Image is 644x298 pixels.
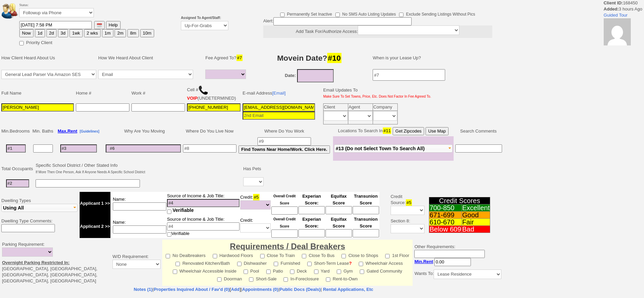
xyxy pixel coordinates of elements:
img: people.png [2,3,22,19]
label: In-Foreclosure [284,274,319,282]
input: Exclude Sending Listings Without Pics [399,13,403,17]
input: #1 [6,144,26,153]
label: Rent-to-Own [326,274,358,282]
td: Search Comments [454,126,503,136]
td: Credit: [240,215,271,238]
b: Date: [285,73,296,78]
input: Gym [337,270,341,274]
td: Company [373,104,398,111]
input: Close to Shops [341,254,346,258]
font: If More Then One Person, Ask If Anyone Needs A Specific School District [36,170,145,174]
input: Wheelchair Accessible Inside [173,270,177,274]
td: Agent [348,104,373,111]
button: 2 wks [84,29,101,37]
input: #2 [6,179,29,187]
input: Ask Customer: Do You Know Your Transunion Credit Score [353,206,379,214]
input: Yard [314,270,318,274]
center: Add Task For/Authorize Access: [263,25,492,38]
td: Credit Source: Section 8: [380,191,425,239]
button: 2d [46,29,57,37]
input: Gated Community [360,270,364,274]
label: Hardwood Floors [213,251,253,259]
label: Gym [337,266,353,274]
input: #9 [257,137,311,145]
nobr: Wants To: [414,271,501,276]
span: Rent [423,259,433,264]
button: Get Zipcodes [393,127,424,135]
font: Overall Credit Score [273,194,296,205]
label: Priority Client [19,38,52,46]
input: #6 [106,144,181,153]
td: Excellent [462,204,490,212]
button: 2m [115,29,126,37]
b: Max. [58,128,77,134]
button: Help [106,21,121,29]
a: Guided Tour [604,13,628,18]
td: Applicant 2 >> [80,215,110,238]
b: Min. [414,259,433,264]
input: Ask Customer: Do You Know Your Transunion Credit Score [353,229,379,237]
span: #5 [406,199,412,206]
label: Close To Train [260,251,295,259]
a: Rental Applications, Etc [322,287,373,292]
input: Rent-to-Own [326,277,330,282]
font: Equifax Score [331,217,347,229]
input: Close To Train [260,254,265,258]
td: Credit: [240,192,271,215]
td: Total Occupants [0,161,35,176]
a: ? [349,261,352,266]
b: TextNow - Neutral Tandem - SVR [187,96,198,101]
label: Doorman [217,274,242,282]
input: Dishwasher [237,262,242,266]
font: Equifax Score [331,194,347,205]
td: Source of Income & Job Title: [167,192,240,215]
td: 700-850 [429,204,461,212]
font: Requirements / Deal Breakers [230,242,345,251]
td: Other Requirements: [413,240,503,286]
font: Transunion Score [354,194,378,205]
input: Patio [266,270,271,274]
label: Patio [266,266,283,274]
input: Hardwood Floors [213,254,217,258]
span: Verifiable [173,207,194,213]
td: Specific School District / Other Stated Info [35,161,146,176]
input: Ask Customer: Do You Know Your Equifax Credit Score [326,229,352,237]
input: Doorman [217,277,222,282]
td: Below 609 [429,226,461,233]
b: [Guidelines] [80,130,99,133]
button: 8m [127,29,139,37]
input: Close To Bus [302,254,306,258]
font: Experian Score: [302,194,321,205]
font: Experian Score: [302,217,321,229]
font: Transunion Score [354,217,378,229]
label: No SMS Auto Listing Updates [335,9,396,17]
span: Bedrooms [10,128,30,134]
a: Add [231,287,240,292]
label: Permanently Set Inactive [280,9,332,17]
b: Assigned To Agent/Staff: [181,16,221,20]
font: Make Sure To Set Towns, Price, Etc. Does Not Factor In Fee Agreed To. [323,95,431,98]
td: Name: [110,215,167,238]
span: #5 [253,194,259,200]
center: | | | | [0,286,507,293]
button: Find Towns Near Home/Work. Click Here. [238,145,330,154]
td: Client [324,104,348,111]
label: Renovated Kitchen/Bath [175,259,230,266]
input: Ask Customer: Do You Know Your Experian Credit Score [298,206,325,214]
button: 10m [140,29,154,37]
a: Properties Inquired About / Fav'd (0) [154,287,230,292]
input: Short-Sale [249,277,253,282]
input: 2nd Email [243,112,315,120]
td: 671-699 [429,212,461,219]
td: Full Name [0,84,75,102]
label: No Dealbreakers [166,251,206,259]
input: Permanently Set Inactive [280,13,285,17]
td: Min. [0,126,32,136]
input: #7 [373,69,445,81]
td: Home # [75,84,130,102]
input: #4 [167,222,240,231]
td: Dwelling Types Dwelling Type Comments: [0,191,79,239]
td: Source of Income & Job Title: Verifiable [167,215,240,238]
img: 14e4f815cfa4e7aeeb5c00f719a3da72 [604,18,631,45]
